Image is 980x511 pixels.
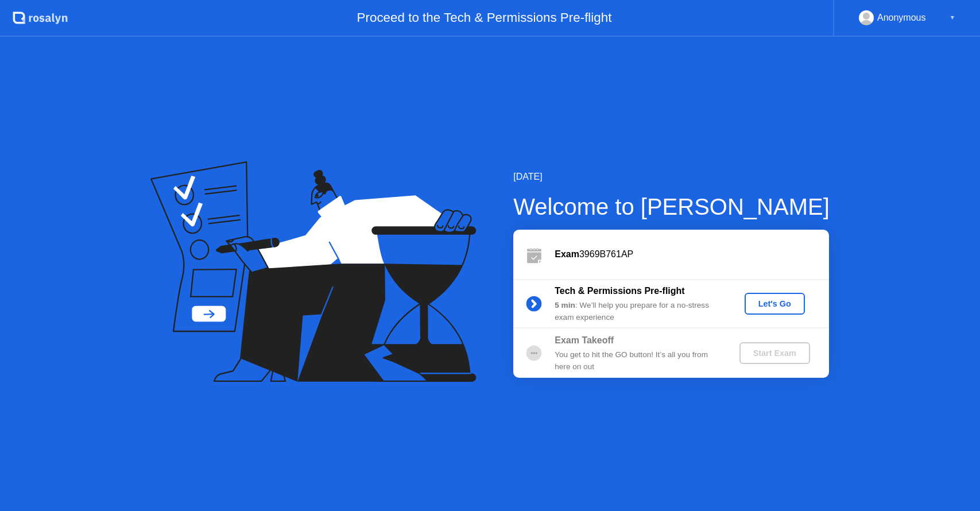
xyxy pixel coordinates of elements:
b: Exam [555,249,579,259]
div: Anonymous [877,10,926,25]
div: Welcome to [PERSON_NAME] [513,189,830,224]
div: Start Exam [744,349,805,358]
button: Start Exam [739,342,810,364]
div: 3969B761AP [555,247,829,261]
b: Exam Takeoff [555,335,614,345]
div: [DATE] [513,170,830,184]
div: Let's Go [749,299,800,308]
button: Let's Go [745,293,805,315]
b: Tech & Permissions Pre-flight [555,286,684,296]
b: 5 min [555,301,575,309]
div: ▼ [950,10,955,25]
div: : We’ll help you prepare for a no-stress exam experience [555,300,720,323]
div: You get to hit the GO button! It’s all you from here on out [555,349,720,373]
